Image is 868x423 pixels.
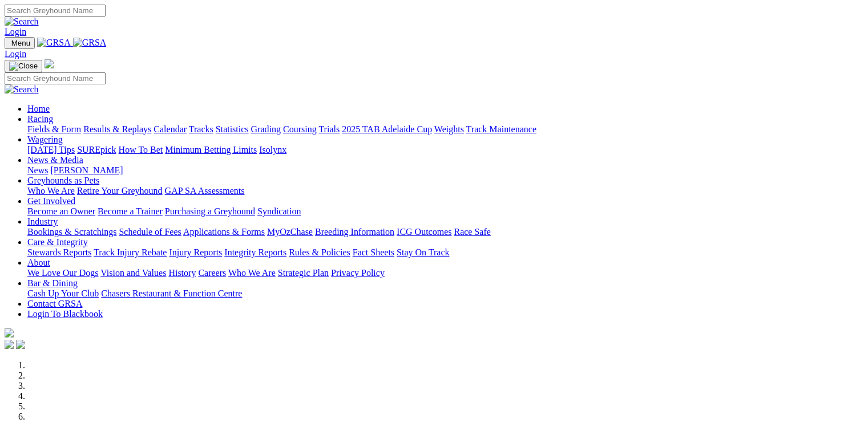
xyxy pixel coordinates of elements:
[27,165,863,176] div: News & Media
[154,124,187,134] a: Calendar
[259,145,286,154] a: Isolynx
[165,186,245,196] a: GAP SA Assessments
[27,135,63,144] a: Wagering
[283,124,317,134] a: Coursing
[315,227,394,237] a: Breeding Information
[27,165,48,175] a: News
[27,227,863,237] div: Industry
[267,227,313,237] a: MyOzChase
[101,288,242,298] a: Chasers Restaurant & Function Centre
[224,247,286,257] a: Integrity Reports
[397,227,451,237] a: ICG Outcomes
[27,247,91,257] a: Stewards Reports
[27,206,95,216] a: Become an Owner
[27,288,99,298] a: Cash Up Your Club
[83,124,151,134] a: Results & Replays
[169,247,222,257] a: Injury Reports
[27,196,75,206] a: Get Involved
[331,268,385,278] a: Privacy Policy
[353,247,394,257] a: Fact Sheets
[342,124,432,134] a: 2025 TAB Adelaide Cup
[165,145,257,154] a: Minimum Betting Limits
[5,60,42,72] button: Toggle navigation
[77,145,116,154] a: SUREpick
[27,299,82,308] a: Contact GRSA
[119,145,163,154] a: How To Bet
[466,124,536,134] a: Track Maintenance
[5,328,14,337] img: logo-grsa-white.png
[168,268,196,278] a: History
[198,268,226,278] a: Careers
[27,278,78,288] a: Bar & Dining
[454,227,490,237] a: Race Safe
[50,165,123,175] a: [PERSON_NAME]
[228,268,276,278] a: Who We Are
[27,155,83,165] a: News & Media
[98,206,163,216] a: Become a Trainer
[27,217,58,226] a: Industry
[434,124,464,134] a: Weights
[16,340,25,349] img: twitter.svg
[27,145,75,154] a: [DATE] Tips
[289,247,350,257] a: Rules & Policies
[45,59,54,68] img: logo-grsa-white.png
[27,258,50,267] a: About
[183,227,265,237] a: Applications & Forms
[9,62,38,71] img: Close
[27,268,863,278] div: About
[27,227,116,237] a: Bookings & Scratchings
[27,268,98,278] a: We Love Our Dogs
[257,206,301,216] a: Syndication
[73,38,107,48] img: GRSA
[37,38,71,48] img: GRSA
[5,340,14,349] img: facebook.svg
[251,124,281,134] a: Grading
[27,176,99,185] a: Greyhounds as Pets
[27,186,75,196] a: Who We Are
[94,247,167,257] a: Track Injury Rebate
[5,49,26,59] a: Login
[5,27,26,36] a: Login
[119,227,181,237] a: Schedule of Fees
[278,268,329,278] a: Strategic Plan
[5,72,106,84] input: Search
[27,309,103,319] a: Login To Blackbook
[5,84,39,95] img: Search
[27,124,81,134] a: Fields & Form
[5,17,39,27] img: Search
[5,5,106,17] input: Search
[11,39,30,47] span: Menu
[27,186,863,196] div: Greyhounds as Pets
[27,288,863,299] div: Bar & Dining
[318,124,340,134] a: Trials
[27,145,863,155] div: Wagering
[189,124,213,134] a: Tracks
[100,268,166,278] a: Vision and Values
[27,206,863,217] div: Get Involved
[77,186,163,196] a: Retire Your Greyhound
[27,124,863,135] div: Racing
[165,206,255,216] a: Purchasing a Greyhound
[5,37,35,49] button: Toggle navigation
[27,247,863,258] div: Care & Integrity
[397,247,449,257] a: Stay On Track
[216,124,249,134] a: Statistics
[27,104,50,113] a: Home
[27,237,88,247] a: Care & Integrity
[27,114,53,124] a: Racing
